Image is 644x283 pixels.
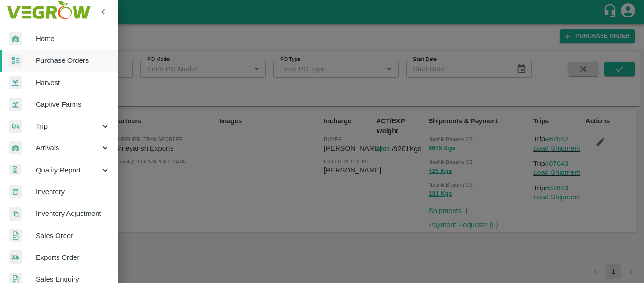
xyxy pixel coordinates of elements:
[36,34,110,44] span: Home
[36,143,100,153] span: Arrivals
[36,121,100,131] span: Trip
[9,164,21,176] img: qualityReport
[9,229,22,242] img: sales
[9,32,22,46] img: whArrival
[9,120,22,133] img: delivery
[36,99,110,110] span: Captive Farms
[9,54,22,68] img: reciept
[9,76,22,90] img: harvest
[36,55,110,66] span: Purchase Orders
[9,250,22,264] img: shipments
[36,208,110,219] span: Inventory Adjustment
[36,165,100,175] span: Quality Report
[9,185,22,199] img: whInventory
[36,231,110,241] span: Sales Order
[36,252,110,263] span: Exports Order
[9,207,22,221] img: inventory
[36,187,110,197] span: Inventory
[9,141,22,155] img: whArrival
[9,97,22,111] img: harvest
[36,77,110,88] span: Harvest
